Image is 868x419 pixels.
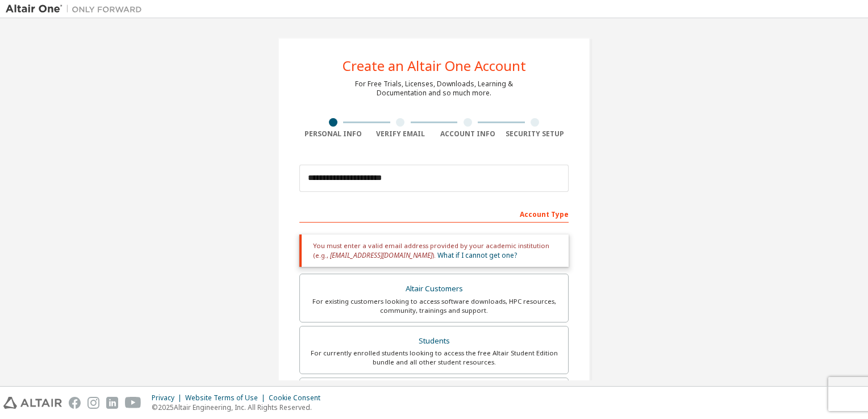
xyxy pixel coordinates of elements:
a: What if I cannot get one? [437,250,517,260]
div: Cookie Consent [269,393,327,403]
div: Altair Customers [307,281,561,297]
div: Verify Email [367,129,435,139]
img: Altair One [6,3,148,15]
div: Security Setup [502,129,569,139]
div: Privacy [152,393,185,403]
div: Personal Info [299,129,367,139]
div: For existing customers looking to access software downloads, HPC resources, community, trainings ... [307,297,561,315]
div: Account Type [299,204,569,223]
img: linkedin.svg [106,397,118,409]
img: instagram.svg [87,397,99,409]
div: For currently enrolled students looking to access the free Altair Student Edition bundle and all ... [307,349,561,367]
img: facebook.svg [69,397,81,409]
img: altair_logo.svg [3,397,62,409]
p: © 2025 Altair Engineering, Inc. All Rights Reserved. [152,403,327,412]
img: youtube.svg [125,397,141,409]
div: Website Terms of Use [185,393,269,403]
div: Students [307,333,561,349]
span: [EMAIL_ADDRESS][DOMAIN_NAME] [330,250,432,260]
div: Create an Altair One Account [343,59,526,73]
div: You must enter a valid email address provided by your academic institution (e.g., ). [299,234,569,267]
div: For Free Trials, Licenses, Downloads, Learning & Documentation and so much more. [355,79,513,98]
div: Account Info [434,129,502,139]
